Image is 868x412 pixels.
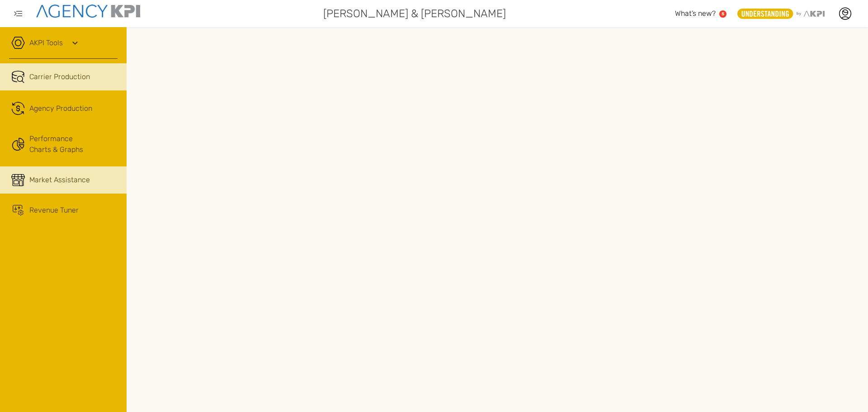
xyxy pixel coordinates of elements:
[323,5,506,22] span: [PERSON_NAME] & [PERSON_NAME]
[29,71,90,82] span: Carrier Production
[719,10,726,18] a: 5
[29,175,90,185] span: Market Assistance
[29,103,92,114] span: Agency Production
[722,11,724,16] text: 5
[675,9,716,18] span: What’s new?
[29,205,79,216] span: Revenue Tuner
[36,5,140,18] img: agencykpi-logo-550x69-2d9e3fa8.png
[29,38,63,48] a: AKPI Tools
